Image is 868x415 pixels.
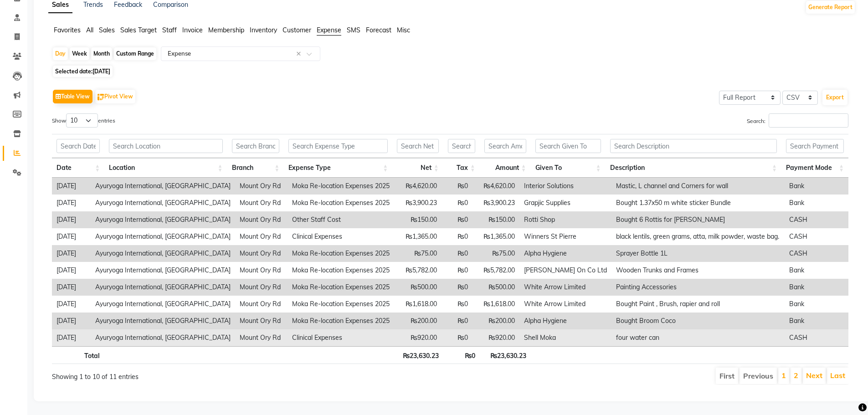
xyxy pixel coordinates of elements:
td: Mount Ory Rd [235,262,288,279]
button: Table View [53,90,92,103]
td: Mount Ory Rd [235,245,288,262]
th: Date: activate to sort column ascending [52,158,104,178]
th: Given To: activate to sort column ascending [531,158,606,178]
th: ₨0 [443,346,480,364]
div: Month [91,47,112,60]
td: ₨500.00 [395,279,442,296]
th: ₨23,630.23 [480,346,531,364]
td: ₨3,900.23 [473,195,519,211]
div: Showing 1 to 10 of 11 entries [52,367,376,382]
span: Sales [99,26,115,34]
th: Description: activate to sort column ascending [606,158,781,178]
td: Mount Ory Rd [235,195,288,211]
select: Showentries [66,113,98,128]
td: Winners St Pierre [519,228,611,245]
td: [DATE] [52,228,91,245]
td: Bank [785,262,848,279]
td: Shell Moka [519,329,611,346]
td: ₨920.00 [395,329,442,346]
td: ₨0 [442,178,473,195]
span: Membership [208,26,244,34]
img: pivot.png [98,94,104,101]
td: [DATE] [52,262,91,279]
td: CASH [785,329,848,346]
a: Trends [83,0,103,9]
td: ₨0 [442,245,473,262]
td: Alpha Hygiene [519,313,611,329]
td: [DATE] [52,296,91,313]
label: Search: [747,113,848,128]
a: Comparison [153,0,188,9]
td: Mount Ory Rd [235,211,288,228]
span: All [86,26,93,34]
td: Mount Ory Rd [235,329,288,346]
td: Other Staff Cost [288,211,395,228]
td: Ayuryoga International, [GEOGRAPHIC_DATA] [91,279,235,296]
span: Clear all [296,49,304,59]
span: Customer [282,26,311,34]
td: Moka Re-location Expenses 2025 [288,178,395,195]
td: ₨3,900.23 [395,195,442,211]
a: 2 [794,371,798,380]
td: Moka Re-location Expenses 2025 [288,195,395,211]
span: Favorites [54,26,81,34]
td: Mount Ory Rd [235,178,288,195]
td: ₨4,620.00 [473,178,519,195]
td: Moka Re-location Expenses 2025 [288,296,395,313]
td: black lentils, green grams, atta, milk powder, waste bag. [611,228,785,245]
td: four water can [611,329,785,346]
label: Show entries [52,113,115,128]
td: [PERSON_NAME] On Co Ltd [519,262,611,279]
input: Search Tax [448,139,475,153]
td: ₨150.00 [473,211,519,228]
td: ₨0 [442,195,473,211]
span: Staff [162,26,177,34]
td: Ayuryoga International, [GEOGRAPHIC_DATA] [91,262,235,279]
td: Bank [785,279,848,296]
td: Alpha Hygiene [519,245,611,262]
td: Sprayer Bottle 1L [611,245,785,262]
td: Mastic, L channel and Corners for wall [611,178,785,195]
td: ₨5,782.00 [473,262,519,279]
td: ₨75.00 [395,245,442,262]
td: Moka Re-location Expenses 2025 [288,262,395,279]
div: Custom Range [114,47,156,60]
td: Ayuryoga International, [GEOGRAPHIC_DATA] [91,195,235,211]
td: Moka Re-location Expenses 2025 [288,245,395,262]
td: ₨200.00 [395,313,442,329]
td: [DATE] [52,195,91,211]
th: Amount: activate to sort column ascending [480,158,531,178]
td: Ayuryoga International, [GEOGRAPHIC_DATA] [91,313,235,329]
a: Next [806,371,822,380]
button: Generate Report [806,1,855,14]
a: Feedback [114,0,142,9]
td: [DATE] [52,329,91,346]
td: Moka Re-location Expenses 2025 [288,279,395,296]
span: Sales Target [120,26,157,34]
td: Clinical Expenses [288,329,395,346]
td: White Arrow Limited [519,279,611,296]
input: Search Expense Type [288,139,388,153]
td: ₨0 [442,228,473,245]
td: ₨0 [442,313,473,329]
input: Search Description [610,139,777,153]
td: Mount Ory Rd [235,296,288,313]
span: [DATE] [92,68,110,75]
span: Misc [397,26,410,34]
th: Tax: activate to sort column ascending [443,158,480,178]
td: Ayuryoga International, [GEOGRAPHIC_DATA] [91,178,235,195]
td: Mount Ory Rd [235,228,288,245]
span: SMS [347,26,360,34]
td: ₨5,782.00 [395,262,442,279]
td: Clinical Expenses [288,228,395,245]
input: Search Date [56,139,100,153]
input: Search Payment Mode [786,139,844,153]
td: ₨150.00 [395,211,442,228]
td: Bank [785,178,848,195]
td: CASH [785,228,848,245]
td: ₨1,618.00 [395,296,442,313]
a: Last [830,371,845,380]
td: Bank [785,313,848,329]
td: Mount Ory Rd [235,279,288,296]
td: [DATE] [52,178,91,195]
